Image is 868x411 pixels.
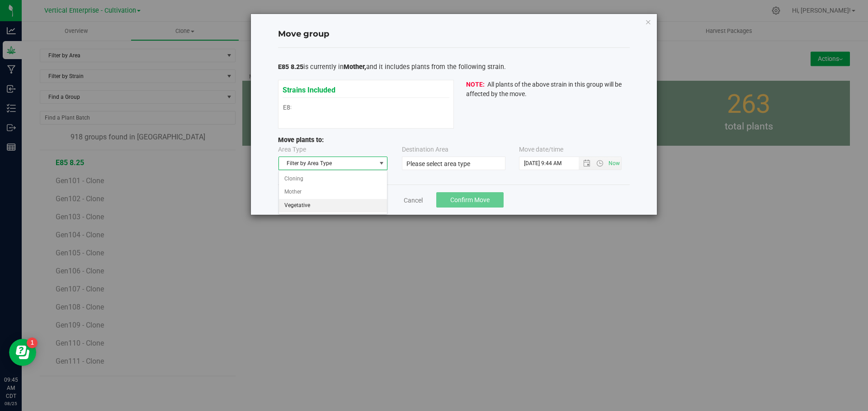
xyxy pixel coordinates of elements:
[450,196,490,203] span: Confirm Move
[278,28,630,40] h4: Move group
[279,157,376,170] span: Filter by Area Type
[278,136,324,144] span: Move plants to:
[344,63,366,71] span: Mother,
[436,192,504,208] button: Confirm Move
[27,337,38,348] iframe: Resource center unread badge
[404,196,423,205] a: Cancel
[402,145,448,154] label: Destination Area
[406,160,470,167] span: Please select area type
[487,63,506,71] span: strain.
[579,160,594,167] span: Open the date view
[283,81,335,94] span: Strains Included
[376,157,387,170] span: select
[278,63,303,71] span: E85 8.25
[279,172,387,186] li: Cloning
[9,339,36,366] iframe: Resource center
[466,81,622,97] span: All plants of the above strain in this group will be affected by the move.
[279,185,387,199] li: Mother
[278,145,306,154] label: Area Type
[592,160,608,167] span: Open the time view
[278,62,630,72] p: is currently in and it includes plants from the following
[607,157,622,170] span: Set Current date
[279,199,387,212] li: Vegetative
[519,145,563,154] label: Move date/time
